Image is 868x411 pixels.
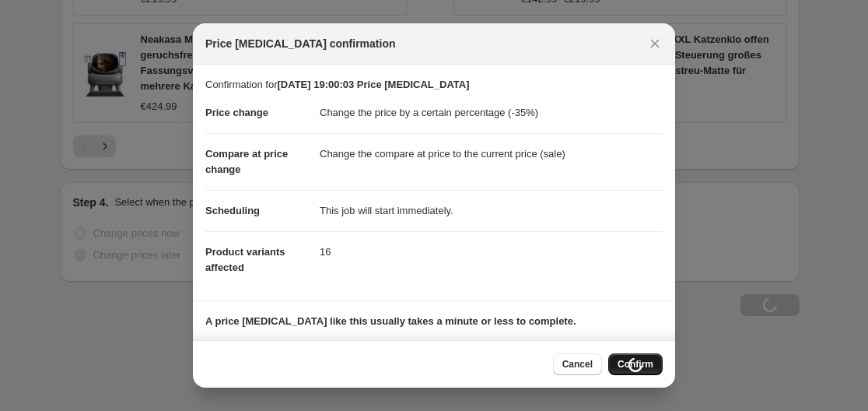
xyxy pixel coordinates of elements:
[644,33,666,54] button: Close
[205,205,260,216] span: Scheduling
[205,246,285,273] span: Product variants affected
[320,93,663,133] dd: Change the price by a certain percentage (-35%)
[277,79,469,90] b: [DATE] 19:00:03 Price [MEDICAL_DATA]
[205,36,396,51] span: Price [MEDICAL_DATA] confirmation
[320,133,663,174] dd: Change the compare at price to the current price (sale)
[320,190,663,231] dd: This job will start immediately.
[205,315,576,327] b: A price [MEDICAL_DATA] like this usually takes a minute or less to complete.
[562,358,593,371] span: Cancel
[205,107,268,118] span: Price change
[320,231,663,272] dd: 16
[205,77,663,93] p: Confirmation for
[205,148,288,175] span: Compare at price change
[553,353,602,375] button: Cancel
